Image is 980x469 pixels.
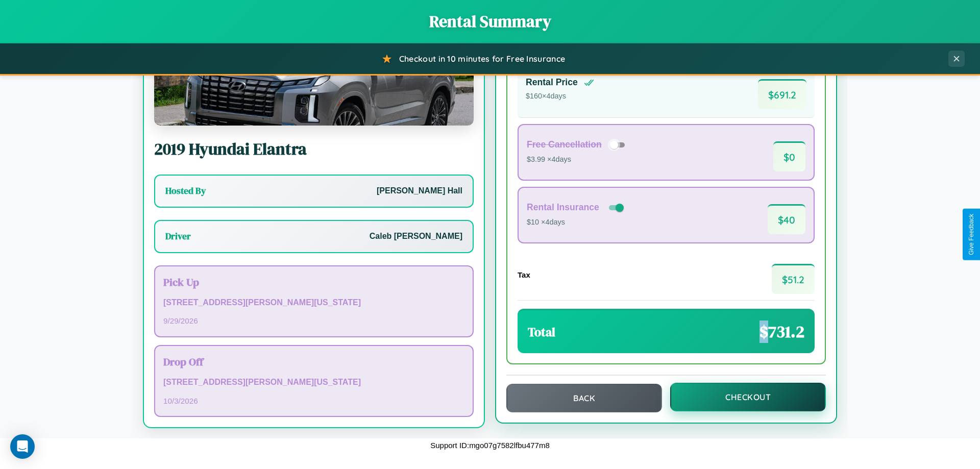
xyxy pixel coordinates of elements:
[527,216,626,229] p: $10 × 4 days
[527,139,602,150] h4: Free Cancellation
[377,184,462,199] p: [PERSON_NAME] Hall
[163,295,464,310] p: [STREET_ADDRESS][PERSON_NAME][US_STATE]
[506,384,662,412] button: Back
[163,275,464,289] h3: Pick Up
[399,54,565,64] span: Checkout in 10 minutes for Free Insurance
[773,141,805,171] span: $ 0
[370,229,462,244] p: Caleb [PERSON_NAME]
[968,214,975,255] div: Give Feedback
[518,270,530,279] h4: Tax
[430,438,550,452] p: Support ID: mgo07g7582lfbu477m8
[154,138,474,160] h2: 2019 Hyundai Elantra
[163,375,464,390] p: [STREET_ADDRESS][PERSON_NAME][US_STATE]
[528,324,555,340] h3: Total
[165,230,191,242] h3: Driver
[526,77,578,88] h4: Rental Price
[10,434,35,459] div: Open Intercom Messenger
[670,383,826,411] button: Checkout
[759,320,804,343] span: $ 731.2
[10,10,970,33] h1: Rental Summary
[163,354,464,369] h3: Drop Off
[768,204,805,234] span: $ 40
[526,90,594,103] p: $ 160 × 4 days
[163,394,464,408] p: 10 / 3 / 2026
[527,153,628,166] p: $3.99 × 4 days
[527,202,599,213] h4: Rental Insurance
[165,185,206,197] h3: Hosted By
[758,79,806,109] span: $ 691.2
[163,314,464,328] p: 9 / 29 / 2026
[772,264,815,294] span: $ 51.2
